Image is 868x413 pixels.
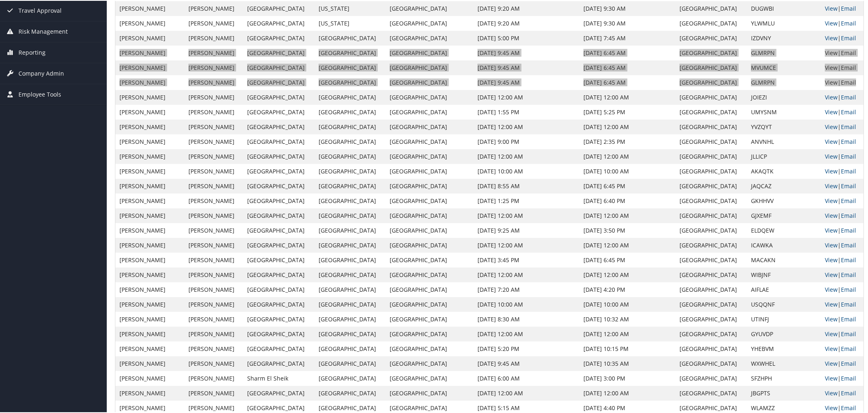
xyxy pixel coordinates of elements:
[243,60,315,74] td: [GEOGRAPHIC_DATA]
[184,326,243,341] td: [PERSON_NAME]
[243,267,315,281] td: [GEOGRAPHIC_DATA]
[184,341,243,355] td: [PERSON_NAME]
[841,152,856,159] a: Email
[473,193,579,208] td: [DATE] 1:25 PM
[579,134,675,148] td: [DATE] 2:35 PM
[115,60,184,74] td: [PERSON_NAME]
[386,296,473,311] td: [GEOGRAPHIC_DATA]
[825,196,838,204] a: View
[184,267,243,281] td: [PERSON_NAME]
[184,15,243,30] td: [PERSON_NAME]
[825,4,838,12] a: View
[675,74,747,89] td: [GEOGRAPHIC_DATA]
[841,270,856,278] a: Email
[821,134,863,148] td: |
[821,104,863,119] td: |
[243,104,315,119] td: [GEOGRAPHIC_DATA]
[115,208,184,222] td: [PERSON_NAME]
[386,252,473,267] td: [GEOGRAPHIC_DATA]
[747,134,821,148] td: ANVNHL
[841,166,856,174] a: Email
[821,15,863,30] td: |
[747,30,821,45] td: IZDVNY
[115,355,184,370] td: [PERSON_NAME]
[386,193,473,208] td: [GEOGRAPHIC_DATA]
[243,326,315,341] td: [GEOGRAPHIC_DATA]
[315,104,386,119] td: [GEOGRAPHIC_DATA]
[473,326,579,341] td: [DATE] 12:00 AM
[747,222,821,237] td: ELDQEW
[184,89,243,104] td: [PERSON_NAME]
[675,326,747,341] td: [GEOGRAPHIC_DATA]
[579,163,675,178] td: [DATE] 10:00 AM
[825,181,838,189] a: View
[825,403,838,411] a: View
[841,285,856,293] a: Email
[243,148,315,163] td: [GEOGRAPHIC_DATA]
[115,193,184,208] td: [PERSON_NAME]
[579,104,675,119] td: [DATE] 5:25 PM
[675,296,747,311] td: [GEOGRAPHIC_DATA]
[184,222,243,237] td: [PERSON_NAME]
[243,252,315,267] td: [GEOGRAPHIC_DATA]
[473,237,579,252] td: [DATE] 12:00 AM
[825,285,838,293] a: View
[825,18,838,26] a: View
[386,89,473,104] td: [GEOGRAPHIC_DATA]
[243,89,315,104] td: [GEOGRAPHIC_DATA]
[115,311,184,326] td: [PERSON_NAME]
[579,30,675,45] td: [DATE] 7:45 AM
[579,74,675,89] td: [DATE] 6:45 AM
[841,374,856,381] a: Email
[243,311,315,326] td: [GEOGRAPHIC_DATA]
[243,237,315,252] td: [GEOGRAPHIC_DATA]
[315,163,386,178] td: [GEOGRAPHIC_DATA]
[747,119,821,134] td: YVZQYT
[821,296,863,311] td: |
[821,60,863,74] td: |
[184,296,243,311] td: [PERSON_NAME]
[825,63,838,71] a: View
[841,359,856,367] a: Email
[315,60,386,74] td: [GEOGRAPHIC_DATA]
[825,314,838,322] a: View
[473,15,579,30] td: [DATE] 9:20 AM
[184,0,243,15] td: [PERSON_NAME]
[18,62,64,83] span: Company Admin
[841,78,856,85] a: Email
[841,344,856,352] a: Email
[821,267,863,281] td: |
[315,311,386,326] td: [GEOGRAPHIC_DATA]
[115,326,184,341] td: [PERSON_NAME]
[825,240,838,248] a: View
[315,281,386,296] td: [GEOGRAPHIC_DATA]
[825,359,838,367] a: View
[675,281,747,296] td: [GEOGRAPHIC_DATA]
[115,281,184,296] td: [PERSON_NAME]
[675,311,747,326] td: [GEOGRAPHIC_DATA]
[315,178,386,193] td: [GEOGRAPHIC_DATA]
[386,281,473,296] td: [GEOGRAPHIC_DATA]
[579,119,675,134] td: [DATE] 12:00 AM
[315,252,386,267] td: [GEOGRAPHIC_DATA]
[386,311,473,326] td: [GEOGRAPHIC_DATA]
[184,74,243,89] td: [PERSON_NAME]
[841,403,856,411] a: Email
[473,148,579,163] td: [DATE] 12:00 AM
[386,0,473,15] td: [GEOGRAPHIC_DATA]
[675,15,747,30] td: [GEOGRAPHIC_DATA]
[473,30,579,45] td: [DATE] 5:00 PM
[747,208,821,222] td: GJXEMF
[825,226,838,233] a: View
[675,104,747,119] td: [GEOGRAPHIC_DATA]
[473,0,579,15] td: [DATE] 9:20 AM
[473,74,579,89] td: [DATE] 9:45 AM
[675,30,747,45] td: [GEOGRAPHIC_DATA]
[841,388,856,396] a: Email
[747,89,821,104] td: JOIEZI
[386,30,473,45] td: [GEOGRAPHIC_DATA]
[579,89,675,104] td: [DATE] 12:00 AM
[473,119,579,134] td: [DATE] 12:00 AM
[115,296,184,311] td: [PERSON_NAME]
[115,385,184,400] td: [PERSON_NAME]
